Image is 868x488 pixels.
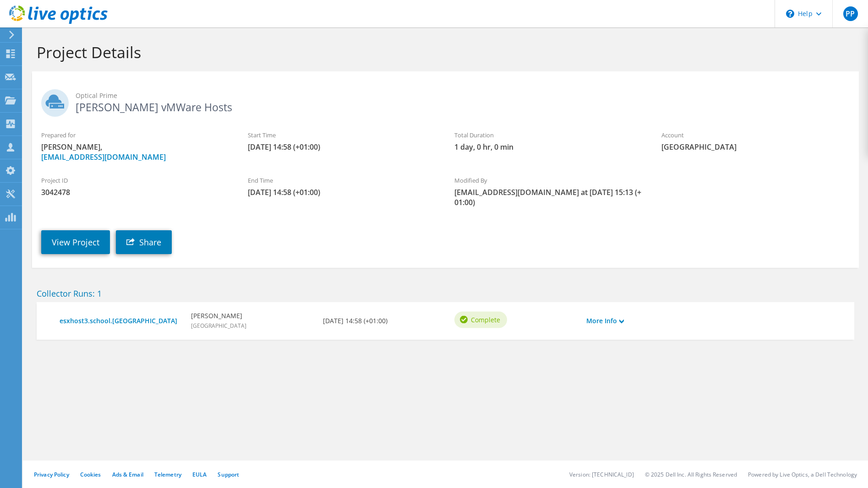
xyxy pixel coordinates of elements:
[112,471,143,478] a: Ads & Email
[569,471,634,478] li: Version: [TECHNICAL_ID]
[191,311,246,321] b: [PERSON_NAME]
[248,176,436,185] label: End Time
[192,471,207,478] a: EULA
[454,176,643,185] label: Modified By
[76,91,850,101] span: Optical Prime
[41,89,850,112] h2: [PERSON_NAME] vMWare Hosts
[471,314,500,325] span: Complete
[843,6,858,21] span: PP
[248,142,436,152] span: [DATE] 14:58 (+01:00)
[748,471,857,478] li: Powered by Live Optics, a Dell Technology
[41,176,229,185] label: Project ID
[786,10,794,18] svg: \n
[34,471,69,478] a: Privacy Policy
[154,471,181,478] a: Telemetry
[191,322,246,330] span: [GEOGRAPHIC_DATA]
[661,130,850,140] label: Account
[645,471,737,478] li: © 2025 Dell Inc. All Rights Reserved
[218,471,239,478] a: Support
[41,230,110,254] a: View Project
[41,130,229,140] label: Prepared for
[37,43,850,62] h1: Project Details
[454,142,643,152] span: 1 day, 0 hr, 0 min
[248,187,436,197] span: [DATE] 14:58 (+01:00)
[454,187,643,207] span: [EMAIL_ADDRESS][DOMAIN_NAME] at [DATE] 15:13 (+01:00)
[248,130,436,140] label: Start Time
[60,316,182,326] a: esxhost3.school.[GEOGRAPHIC_DATA]
[41,142,229,162] span: [PERSON_NAME],
[80,471,101,478] a: Cookies
[116,230,172,254] a: Share
[41,187,229,197] span: 3042478
[323,316,388,326] b: [DATE] 14:58 (+01:00)
[454,130,643,140] label: Total Duration
[661,142,850,152] span: [GEOGRAPHIC_DATA]
[586,316,624,326] a: More Info
[37,288,854,298] h2: Collector Runs: 1
[41,152,166,162] a: [EMAIL_ADDRESS][DOMAIN_NAME]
